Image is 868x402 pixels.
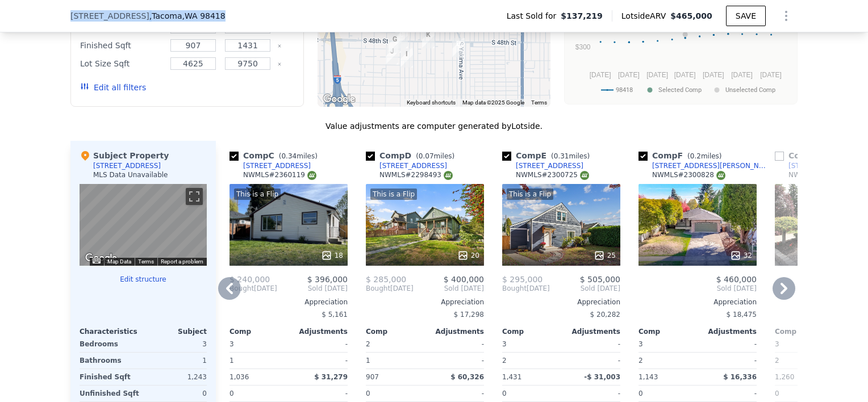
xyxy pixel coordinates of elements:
[561,327,620,336] div: Adjustments
[580,275,620,284] span: $ 505,000
[145,353,207,368] div: 1
[80,56,164,72] div: Lot Size Sqft
[143,327,207,336] div: Subject
[391,24,412,53] div: 4815 S Sheridan Ave
[80,184,207,266] div: Map
[531,99,547,106] a: Terms (opens in new tab)
[775,373,794,381] span: 1,260
[229,298,348,307] div: Appreciation
[307,171,316,180] img: NWMLS Logo
[730,250,752,261] div: 32
[229,161,311,170] a: [STREET_ADDRESS]
[502,390,507,397] span: 0
[229,373,249,381] span: 1,036
[462,99,524,106] span: Map data ©2025 Google
[502,298,620,307] div: Appreciation
[366,284,414,293] div: [DATE]
[425,327,484,336] div: Adjustments
[229,327,289,336] div: Comp
[444,275,484,284] span: $ 400,000
[321,250,343,261] div: 18
[502,284,527,293] span: Bought
[716,171,725,180] img: NWMLS Logo
[291,386,348,401] div: -
[366,150,459,161] div: Comp D
[502,353,559,368] div: 2
[80,184,207,266] div: Street View
[731,71,753,79] text: [DATE]
[82,251,120,266] img: Google
[507,189,553,200] div: This is a Flip
[407,99,456,107] button: Keyboard shortcuts
[234,189,281,200] div: This is a Flip
[502,284,550,293] div: [DATE]
[274,152,322,160] span: ( miles)
[658,86,702,94] text: Selected Comp
[277,62,282,66] button: Clear
[418,24,439,53] div: 4811 S K St
[145,336,207,352] div: 3
[277,44,282,48] button: Clear
[450,373,484,381] span: $ 60,326
[229,284,277,293] div: [DATE]
[161,258,203,265] a: Report a problem
[639,327,698,336] div: Comp
[366,327,425,336] div: Comp
[229,340,234,348] span: 3
[320,92,358,107] img: Google
[775,161,856,170] a: [STREET_ADDRESS]
[618,71,640,79] text: [DATE]
[243,170,316,180] div: NWMLS # 2360119
[516,170,589,180] div: NWMLS # 2300725
[80,275,207,284] button: Edit structure
[379,170,453,180] div: NWMLS # 2298493
[145,386,207,401] div: 0
[639,340,643,348] span: 3
[546,152,594,160] span: ( miles)
[550,284,620,293] span: Sold [DATE]
[80,82,146,93] button: Edit all filters
[427,386,484,401] div: -
[138,258,154,265] a: Terms (opens in new tab)
[616,86,633,94] text: 98418
[82,251,120,266] a: Open this area in Google Maps (opens a new window)
[307,275,348,284] span: $ 396,000
[639,353,695,368] div: 2
[379,161,447,170] div: [STREET_ADDRESS]
[229,284,254,293] span: Bought
[182,11,226,20] span: , WA 98418
[80,336,141,352] div: Bedrooms
[229,390,234,397] span: 0
[580,171,589,180] img: NWMLS Logo
[107,258,131,266] button: Map Data
[80,369,141,385] div: Finished Sqft
[584,373,620,381] span: -$ 31,003
[366,298,484,307] div: Appreciation
[507,10,561,22] span: Last Sold for
[366,390,370,397] span: 0
[411,152,459,160] span: ( miles)
[444,171,453,180] img: NWMLS Logo
[652,161,770,170] div: [STREET_ADDRESS][PERSON_NAME]
[427,336,484,352] div: -
[281,152,297,160] span: 0.34
[639,284,757,293] span: Sold [DATE]
[80,150,169,161] div: Subject Property
[725,86,775,94] text: Unselected Comp
[564,386,620,401] div: -
[564,353,620,368] div: -
[775,5,798,27] button: Show Options
[775,353,832,368] div: 2
[775,340,779,348] span: 3
[70,120,798,132] div: Value adjustments are computer generated by Lotside .
[590,71,611,79] text: [DATE]
[760,71,782,79] text: [DATE]
[727,311,757,319] span: $ 18,475
[502,340,507,348] span: 3
[700,386,757,401] div: -
[289,327,348,336] div: Adjustments
[698,327,757,336] div: Adjustments
[291,336,348,352] div: -
[716,275,757,284] span: $ 460,000
[419,152,434,160] span: 0.07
